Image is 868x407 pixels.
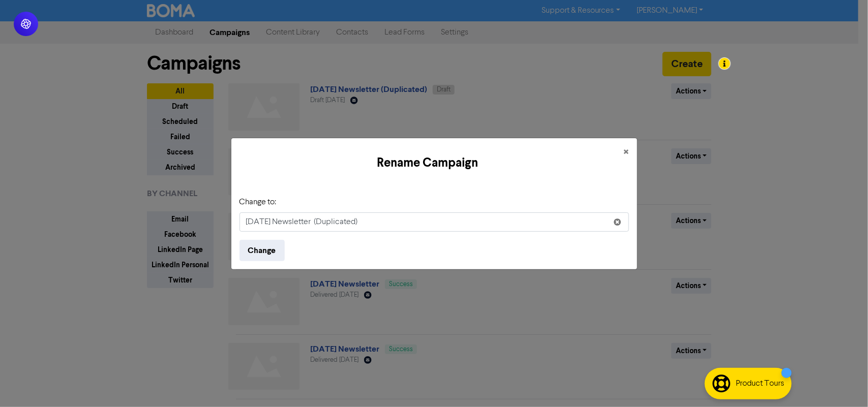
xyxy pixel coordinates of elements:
iframe: Chat Widget [817,358,868,407]
button: Close [616,138,637,167]
h5: Rename Campaign [240,154,616,172]
label: Change to: [240,196,277,208]
span: × [624,145,629,160]
button: Change [240,240,285,261]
